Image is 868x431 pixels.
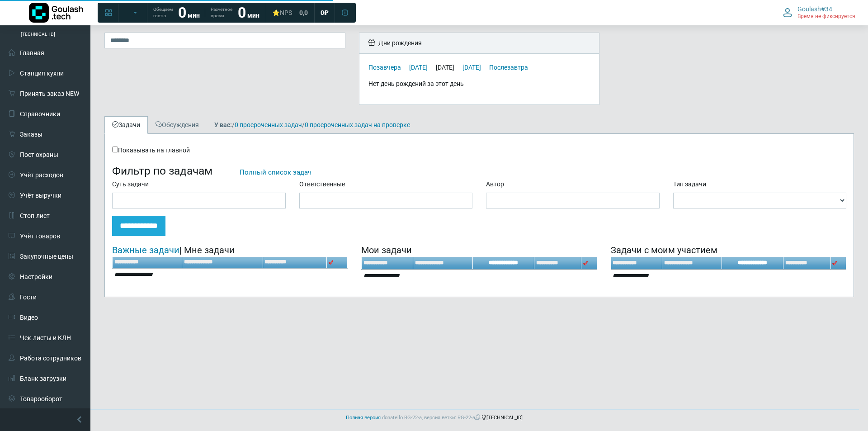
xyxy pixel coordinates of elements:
div: Дни рождения [359,33,599,54]
span: Время не фиксируется [797,13,855,20]
button: Goulash#34 Время не фиксируется [778,3,861,22]
div: Нет день рождений за этот день [368,79,590,89]
strong: 0 [178,4,186,21]
span: Обещаем гостю [153,6,173,19]
div: Задачи с моим участием [611,243,846,257]
span: 0,0 [299,9,308,17]
div: Мои задачи [361,243,597,257]
h3: Фильтр по задачам [112,164,846,177]
span: ₽ [324,9,329,17]
a: Важные задачи [112,245,179,256]
span: donatello RG-22-a, версия ветки: RG-22-a [382,415,481,421]
div: / / [208,120,417,130]
span: Goulash#34 [797,5,832,13]
a: Полный список задач [240,168,311,176]
a: Задачи [104,116,148,134]
label: Автор [486,180,504,189]
span: мин [188,12,200,19]
b: У вас: [214,121,232,128]
a: Обещаем гостю 0 мин Расчетное время 0 мин [148,5,265,21]
a: [DATE] [409,64,428,71]
a: Полная версия [346,415,381,421]
label: Ответственные [299,180,345,189]
a: 0 просроченных задач [235,121,302,128]
img: Логотип компании Goulash.tech [29,3,83,23]
div: Показывать на главной [112,146,846,155]
a: Обсуждения [148,116,207,134]
a: 0 просроченных задач на проверке [305,121,410,128]
a: Позавчера [368,64,401,71]
span: 0 [321,9,324,17]
span: Расчетное время [211,6,232,19]
label: Суть задачи [112,180,149,189]
label: Тип задачи [673,180,706,189]
a: ⭐NPS 0,0 [267,5,313,21]
span: NPS [280,9,292,16]
a: 0 ₽ [315,5,334,21]
footer: [TECHNICAL_ID] [9,409,859,426]
div: ⭐ [272,9,292,17]
a: [DATE] [462,64,481,71]
a: Послезавтра [489,64,528,71]
div: | Мне задачи [112,243,348,257]
strong: 0 [238,4,246,21]
div: [DATE] [436,64,461,71]
span: мин [247,12,259,19]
